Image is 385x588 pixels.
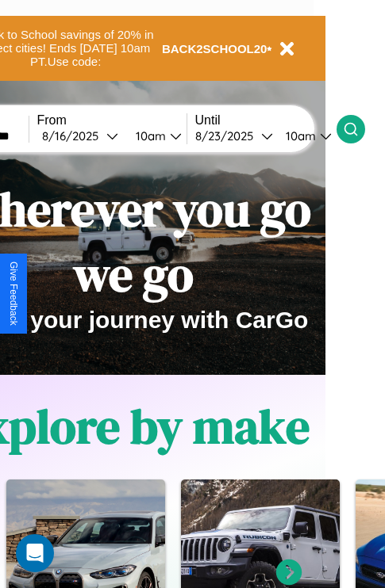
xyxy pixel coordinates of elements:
[195,128,261,143] div: 8 / 23 / 2025
[273,128,337,144] button: 10am
[278,128,320,143] div: 10am
[128,128,170,143] div: 10am
[123,128,187,144] button: 10am
[37,128,123,144] button: 8/16/2025
[16,534,54,572] div: Open Intercom Messenger
[195,113,337,128] label: Until
[162,42,268,55] b: BACK2SCHOOL20
[8,262,19,326] div: Give Feedback
[42,128,106,143] div: 8 / 16 / 2025
[37,113,187,128] label: From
